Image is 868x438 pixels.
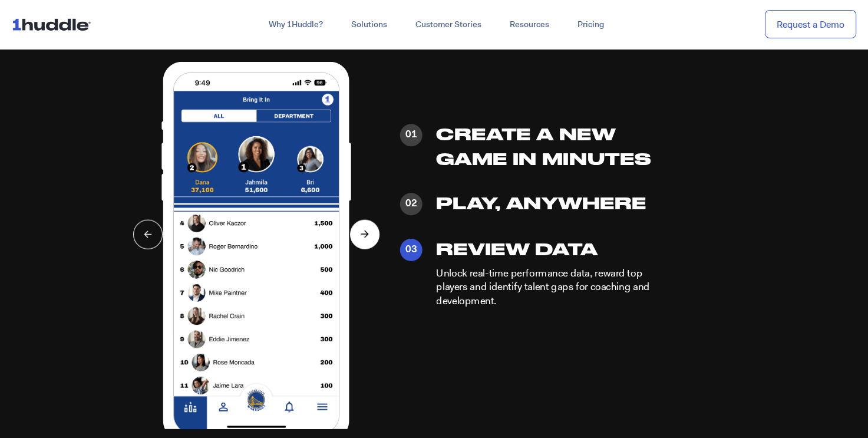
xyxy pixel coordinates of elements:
div: 01 [400,124,423,147]
img: ... [12,13,96,35]
a: Resources [496,14,563,35]
h3: Create a New Game in Minutes [437,121,661,171]
div: 03 [400,239,423,261]
a: Why 1Huddle? [255,14,337,35]
a: Pricing [563,14,618,35]
a: Customer Stories [401,14,496,35]
a: Solutions [337,14,401,35]
div: 02 [400,193,423,216]
h3: Review Data [437,236,661,261]
p: Unlock real-time performance data, reward top players and identify talent gaps for coaching and d... [437,266,661,309]
a: Request a Demo [765,10,856,39]
h3: Play, Anywhere [437,190,661,215]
